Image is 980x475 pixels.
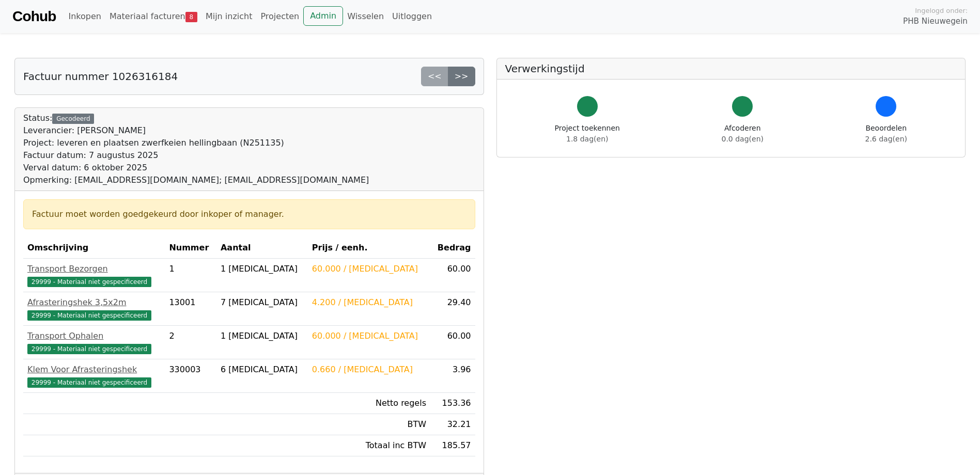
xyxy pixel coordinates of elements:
th: Nummer [165,237,216,259]
a: Projecten [256,6,303,27]
a: Klem Voor Afrasteringshek29999 - Materiaal niet gespecificeerd [27,363,161,388]
td: 60.00 [430,326,475,359]
td: Totaal inc BTW [308,435,430,456]
td: Netto regels [308,393,430,414]
div: Project toekennen [555,123,620,145]
a: Uitloggen [388,6,436,27]
div: Beoordelen [865,123,907,145]
div: 7 [MEDICAL_DATA] [221,296,304,309]
div: 60.000 / [MEDICAL_DATA] [312,263,426,275]
a: Admin [303,6,343,26]
div: 4.200 / [MEDICAL_DATA] [312,296,426,309]
th: Aantal [216,237,308,259]
td: 29.40 [430,292,475,326]
span: PHB Nieuwegein [903,15,968,27]
div: Factuur moet worden goedgekeurd door inkoper of manager. [32,208,466,220]
span: 29999 - Materiaal niet gespecificeerd [27,377,151,388]
h5: Factuur nummer 1026316184 [23,70,178,83]
a: Transport Ophalen29999 - Materiaal niet gespecificeerd [27,330,161,355]
div: Transport Ophalen [27,330,161,342]
div: 1 [MEDICAL_DATA] [221,263,304,275]
span: 8 [185,12,197,22]
div: Opmerking: [EMAIL_ADDRESS][DOMAIN_NAME]; [EMAIL_ADDRESS][DOMAIN_NAME] [23,174,369,186]
th: Omschrijving [23,237,165,259]
td: 153.36 [430,393,475,414]
div: Transport Bezorgen [27,263,161,275]
td: 185.57 [430,435,475,456]
span: 29999 - Materiaal niet gespecificeerd [27,344,151,354]
a: Materiaal facturen8 [105,6,201,27]
span: Ingelogd onder: [915,6,968,15]
div: Klem Voor Afrasteringshek [27,363,161,376]
div: Project: leveren en plaatsen zwerfkeien hellingbaan (N251135) [23,137,369,149]
div: Verval datum: 6 oktober 2025 [23,162,369,174]
a: Cohub [12,4,56,29]
td: 3.96 [430,359,475,393]
td: 2 [165,326,216,359]
div: Afcoderen [722,123,764,145]
td: 13001 [165,292,216,326]
div: Gecodeerd [52,114,94,124]
a: >> [448,67,475,86]
a: Transport Bezorgen29999 - Materiaal niet gespecificeerd [27,263,161,288]
div: 60.000 / [MEDICAL_DATA] [312,330,426,342]
h5: Verwerkingstijd [505,62,957,75]
td: 32.21 [430,414,475,435]
th: Prijs / eenh. [308,237,430,259]
a: Wisselen [343,6,388,27]
a: Inkopen [64,6,105,27]
div: Status: [23,112,369,186]
span: 2.6 dag(en) [865,135,907,143]
span: 1.8 dag(en) [566,135,608,143]
a: Afrasteringshek 3,5x2m29999 - Materiaal niet gespecificeerd [27,296,161,321]
a: Mijn inzicht [201,6,257,27]
div: Leverancier: [PERSON_NAME] [23,124,369,137]
div: 6 [MEDICAL_DATA] [221,363,304,376]
td: 1 [165,259,216,292]
td: 330003 [165,359,216,393]
div: Factuur datum: 7 augustus 2025 [23,149,369,162]
th: Bedrag [430,237,475,259]
div: 0.660 / [MEDICAL_DATA] [312,363,426,376]
div: Afrasteringshek 3,5x2m [27,296,161,309]
td: 60.00 [430,259,475,292]
span: 29999 - Materiaal niet gespecificeerd [27,277,151,287]
td: BTW [308,414,430,435]
span: 0.0 dag(en) [722,135,764,143]
span: 29999 - Materiaal niet gespecificeerd [27,310,151,321]
div: 1 [MEDICAL_DATA] [221,330,304,342]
